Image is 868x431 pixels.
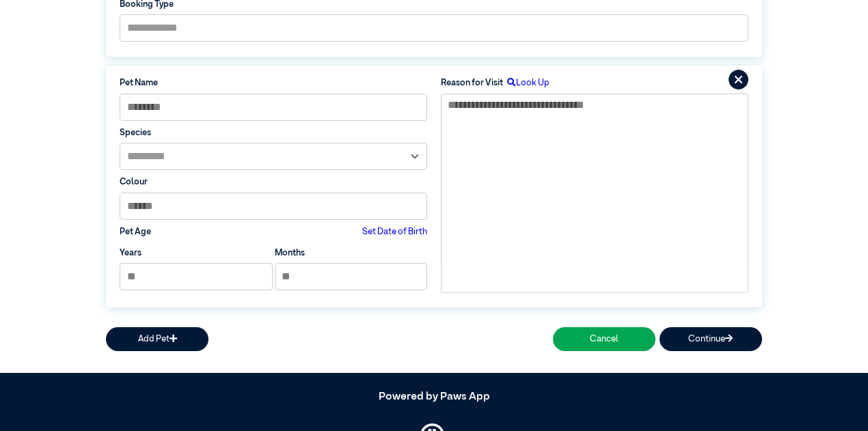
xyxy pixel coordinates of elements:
[362,225,427,238] label: Set Date of Birth
[120,77,427,89] label: Pet Name
[120,176,427,189] label: Colour
[441,77,503,89] label: Reason for Visit
[120,225,151,238] label: Pet Age
[503,77,550,89] label: Look Up
[106,327,208,351] button: Add Pet
[106,391,762,404] h5: Powered by Paws App
[120,126,427,139] label: Species
[553,327,655,351] button: Cancel
[660,327,762,351] button: Continue
[275,247,305,260] label: Months
[120,247,141,260] label: Years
